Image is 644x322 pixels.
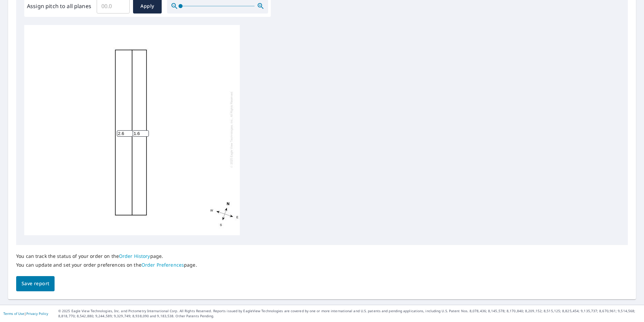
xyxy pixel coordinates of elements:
[138,2,156,10] span: Apply
[58,308,641,319] p: © 2025 Eagle View Technologies, Inc. and Pictometry International Corp. All Rights Reserved. Repo...
[16,253,197,259] p: You can track the status of your order on the page.
[3,311,24,316] a: Terms of Use
[141,262,184,268] a: Order Preferences
[27,2,91,10] label: Assign pitch to all planes
[16,276,55,291] button: Save report
[119,253,150,259] a: Order History
[16,262,197,268] p: You can update and set your order preferences on the page.
[3,312,48,316] p: |
[26,311,48,316] a: Privacy Policy
[22,279,49,288] span: Save report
